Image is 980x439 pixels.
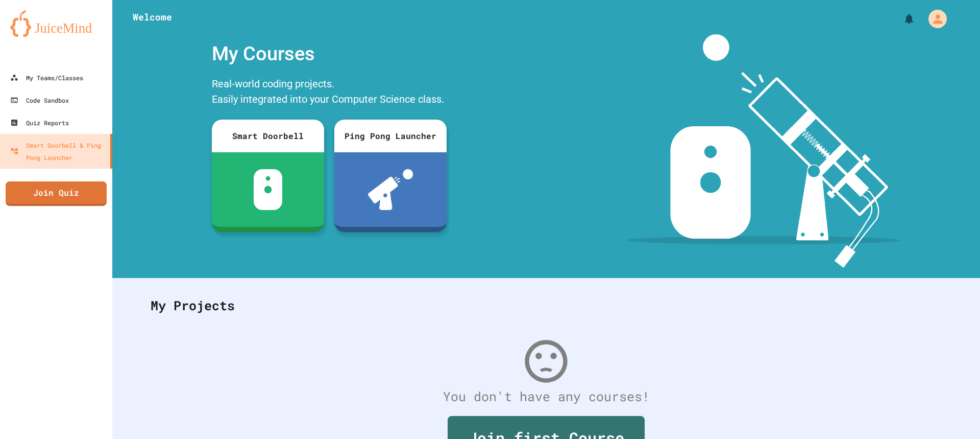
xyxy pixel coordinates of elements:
[895,354,970,397] iframe: chat widget
[207,74,452,112] div: Real-world coding projects. Easily integrated into your Computer Science class.
[368,169,413,210] img: ppl-with-ball.png
[10,10,102,37] img: logo-orange.svg
[207,34,452,74] div: My Courses
[334,120,447,152] div: Ping Pong Launcher
[212,120,324,152] div: Smart Doorbell
[10,94,69,106] div: Code Sandbox
[140,387,952,406] div: You don't have any courses!
[10,72,83,84] div: My Teams/Classes
[140,286,952,326] div: My Projects
[937,398,970,429] iframe: chat widget
[626,34,900,268] img: banner-image-my-projects.png
[10,117,69,129] div: Quiz Reports
[254,169,283,210] img: sdb-white.svg
[918,7,949,31] div: My Account
[10,139,106,164] div: Smart Doorbell & Ping Pong Launcher
[6,181,107,206] a: Join Quiz
[884,10,918,28] div: My Notifications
